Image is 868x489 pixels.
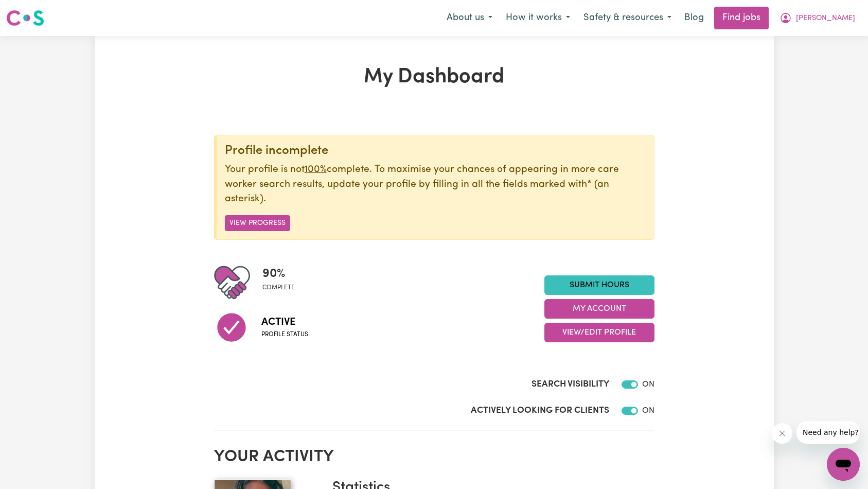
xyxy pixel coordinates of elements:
[642,407,654,415] span: ON
[262,283,295,292] span: complete
[678,7,710,29] a: Blog
[305,165,327,174] u: 100%
[714,7,769,29] a: Find jobs
[544,275,654,295] a: Submit Hours
[499,7,577,29] button: How it works
[577,7,678,29] button: Safety & resources
[262,265,303,301] div: Profile completeness: 90%
[796,13,855,24] span: [PERSON_NAME]
[772,423,792,444] iframe: Close message
[6,9,44,27] img: Careseekers logo
[6,6,44,30] a: Careseekers logo
[214,65,654,90] h1: My Dashboard
[225,163,646,207] p: Your profile is not complete. To maximise your chances of appearing in more care worker search re...
[544,323,654,342] button: View/Edit Profile
[773,7,862,29] button: My Account
[796,421,860,444] iframe: Message from company
[261,330,308,339] span: Profile status
[225,215,290,231] button: View Progress
[225,144,646,159] div: Profile incomplete
[261,315,308,330] span: Active
[827,448,860,481] iframe: Button to launch messaging window
[642,380,654,389] span: ON
[471,404,609,417] label: Actively Looking for Clients
[532,378,609,391] label: Search Visibility
[214,447,654,467] h2: Your activity
[440,7,499,29] button: About us
[262,265,295,283] span: 90 %
[544,299,654,319] button: My Account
